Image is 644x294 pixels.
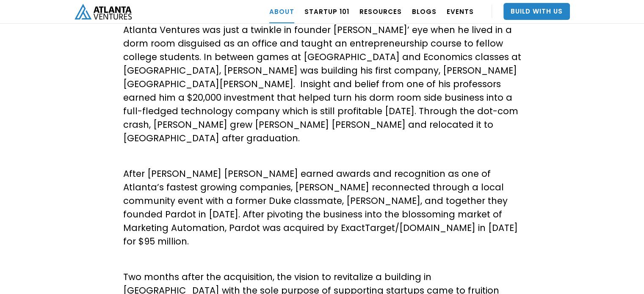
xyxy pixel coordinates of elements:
[503,3,570,20] a: Build With Us
[123,23,521,145] p: Atlanta Ventures was just a twinkle in founder [PERSON_NAME]’ eye when he lived in a dorm room di...
[123,167,521,248] p: After [PERSON_NAME] [PERSON_NAME] earned awards and recognition as one of Atlanta’s fastest growi...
